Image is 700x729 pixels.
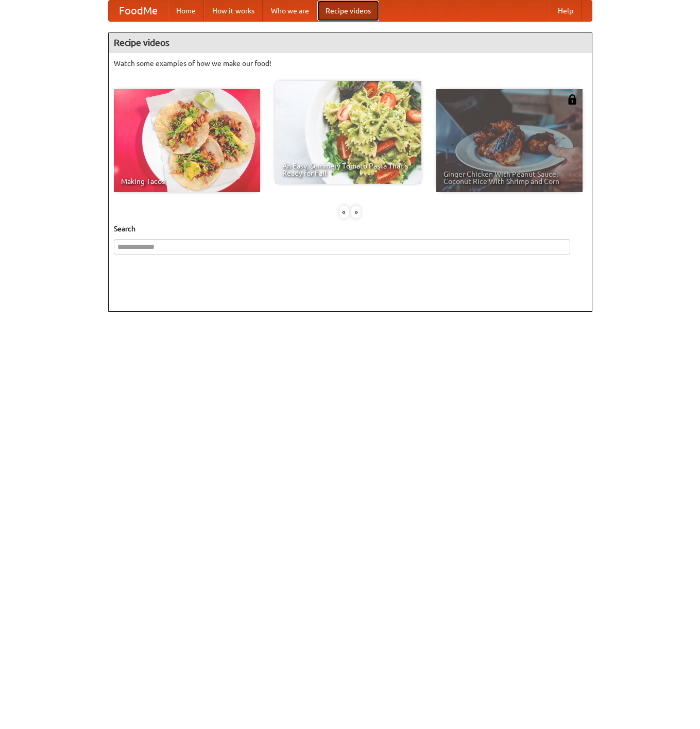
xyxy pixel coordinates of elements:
a: Help [550,1,582,21]
a: Who we are [263,1,317,21]
a: Making Tacos [114,89,260,192]
a: Home [168,1,204,21]
h5: Search [114,224,587,234]
a: FoodMe [109,1,168,21]
span: An Easy, Summery Tomato Pasta That's Ready for Fall [282,162,414,177]
span: Making Tacos [121,178,253,185]
a: An Easy, Summery Tomato Pasta That's Ready for Fall [275,81,421,184]
p: Watch some examples of how we make our food! [114,58,587,69]
a: Recipe videos [317,1,379,21]
div: » [351,206,361,218]
img: 483408.png [567,94,577,105]
a: How it works [204,1,263,21]
h4: Recipe videos [109,32,592,53]
div: « [339,206,349,218]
